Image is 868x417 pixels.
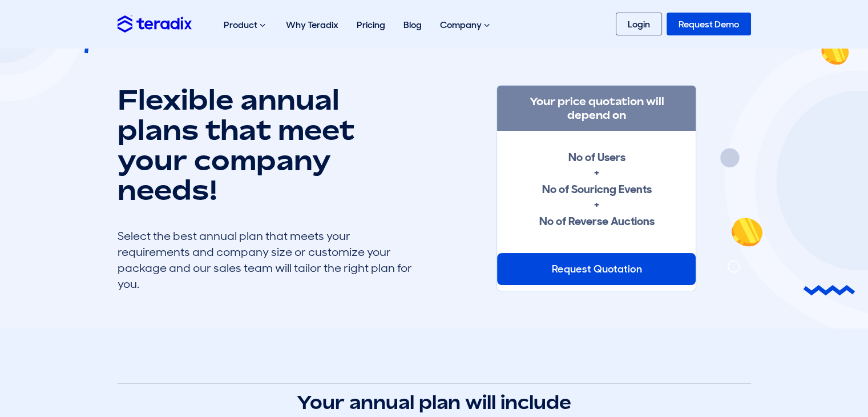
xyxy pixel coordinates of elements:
[793,342,852,401] iframe: Chatbot
[539,150,654,228] strong: No of Users + No of Souricng Events + No of Reverse Auctions
[394,7,431,43] a: Blog
[497,253,696,285] div: Request Quotation
[497,86,696,131] h3: Your price quotation will depend on
[348,7,394,43] a: Pricing
[118,228,414,292] div: Select the best annual plan that meets your requirements and company size or customize your packa...
[616,13,662,35] a: Login
[215,7,277,43] div: Product
[297,391,571,413] strong: Your annual plan will include
[431,7,501,43] div: Company
[277,7,348,43] a: Why Teradix
[667,13,751,35] a: Request Demo
[118,85,414,205] h1: Flexible annual plans that meet your company needs!
[118,15,192,32] img: Teradix logo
